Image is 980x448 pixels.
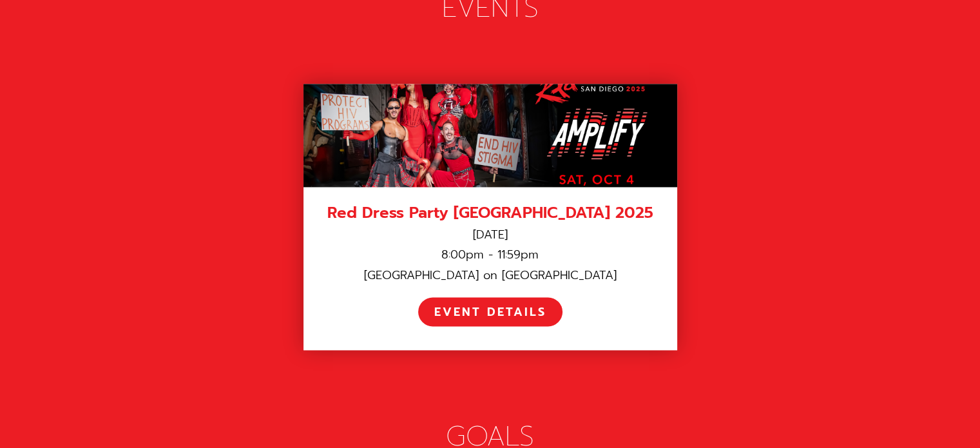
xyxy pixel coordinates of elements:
div: [GEOGRAPHIC_DATA] on [GEOGRAPHIC_DATA] [320,268,661,283]
div: [DATE] [320,228,661,242]
div: Red Dress Party [GEOGRAPHIC_DATA] 2025 [320,203,661,223]
div: EVENT DETAILS [434,305,546,320]
div: 8:00pm - 11:59pm [320,248,661,262]
a: Red Dress Party [GEOGRAPHIC_DATA] 2025[DATE]8:00pm - 11:59pm[GEOGRAPHIC_DATA] on [GEOGRAPHIC_DATA... [303,84,677,350]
